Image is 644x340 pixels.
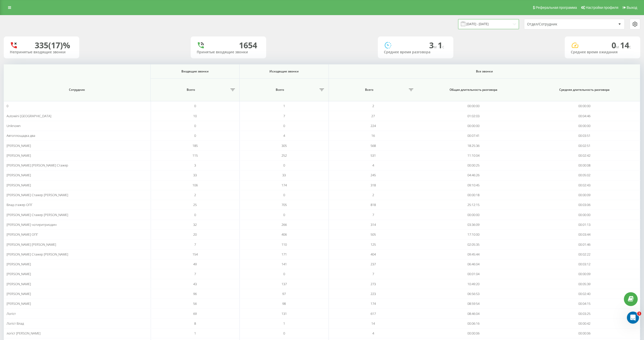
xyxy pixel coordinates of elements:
[194,133,196,138] span: 0
[418,269,529,279] td: 00:01:04
[637,312,641,316] span: 1
[371,123,376,128] span: 224
[193,291,197,296] span: 96
[418,279,529,289] td: 10:49:20
[371,291,376,296] span: 223
[35,40,70,50] div: 335 (17)%
[529,141,640,150] td: 00:02:51
[616,44,620,50] span: м
[283,114,285,118] span: 7
[194,272,196,276] span: 7
[7,262,31,266] span: [PERSON_NAME]
[193,173,197,177] span: 33
[371,282,376,286] span: 273
[529,279,640,289] td: 00:05:39
[331,88,407,92] span: Всего
[418,111,529,121] td: 01:02:03
[281,202,287,207] span: 705
[429,40,438,51] span: 3
[418,289,529,299] td: 06:56:53
[7,183,31,187] span: [PERSON_NAME]
[620,40,631,51] span: 14
[434,44,438,50] span: м
[282,301,286,306] span: 98
[372,163,374,167] span: 4
[418,299,529,309] td: 08:59:54
[371,262,376,266] span: 237
[7,143,31,148] span: [PERSON_NAME]
[371,133,375,138] span: 16
[418,220,529,230] td: 03:36:09
[372,104,374,108] span: 2
[7,104,8,108] span: 0
[193,301,197,306] span: 56
[281,311,287,316] span: 131
[7,232,38,237] span: [PERSON_NAME] ОПГ
[194,104,196,108] span: 0
[194,193,196,197] span: 2
[157,69,233,73] span: Входящие звонки
[153,88,229,92] span: Всего
[371,311,376,316] span: 617
[371,143,376,148] span: 568
[529,101,640,111] td: 00:00:00
[7,291,31,296] span: [PERSON_NAME]
[529,160,640,170] td: 00:00:08
[282,173,286,177] span: 33
[418,328,529,338] td: 00:00:06
[372,193,374,197] span: 2
[7,153,31,158] span: [PERSON_NAME]
[418,249,529,259] td: 09:45:44
[7,202,33,207] span: Влад стажер ОПГ
[418,151,529,160] td: 11:10:04
[194,163,196,167] span: 3
[281,242,287,247] span: 110
[529,230,640,239] td: 00:03:44
[281,183,287,187] span: 174
[418,200,529,210] td: 25:12:15
[418,239,529,249] td: 02:05:35
[7,301,31,306] span: [PERSON_NAME]
[629,44,631,50] span: c
[7,242,56,247] span: [PERSON_NAME] [PERSON_NAME]
[418,141,529,150] td: 18:25:36
[371,114,375,118] span: 27
[283,104,285,108] span: 1
[529,220,640,230] td: 00:01:13
[194,212,196,217] span: 0
[283,133,285,138] span: 4
[281,282,287,286] span: 137
[529,170,640,180] td: 00:05:02
[192,252,198,257] span: 154
[418,101,529,111] td: 00:00:00
[193,222,197,227] span: 32
[281,222,287,227] span: 266
[586,6,618,10] span: Настройки профиля
[529,289,640,299] td: 00:02:40
[529,319,640,328] td: 00:00:42
[7,163,68,167] span: [PERSON_NAME] [PERSON_NAME] Стажер
[13,88,141,92] span: Сотрудник
[282,291,286,296] span: 97
[283,212,285,217] span: 0
[193,202,197,207] span: 25
[7,193,68,197] span: [PERSON_NAME] Стажер [PERSON_NAME]
[418,160,529,170] td: 00:00:25
[418,190,529,200] td: 00:00:18
[371,242,376,247] span: 125
[529,328,640,338] td: 00:00:06
[193,311,197,316] span: 69
[7,173,31,177] span: [PERSON_NAME]
[529,259,640,269] td: 00:03:12
[371,301,376,306] span: 174
[442,44,444,50] span: c
[537,88,632,92] span: Средняя длительность разговора
[418,319,529,328] td: 00:06:16
[194,321,196,326] span: 8
[193,232,197,237] span: 20
[239,40,257,50] div: 1654
[529,269,640,279] td: 00:00:09
[281,153,287,158] span: 252
[283,331,285,335] span: 0
[7,212,68,217] span: [PERSON_NAME] Стажер [PERSON_NAME]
